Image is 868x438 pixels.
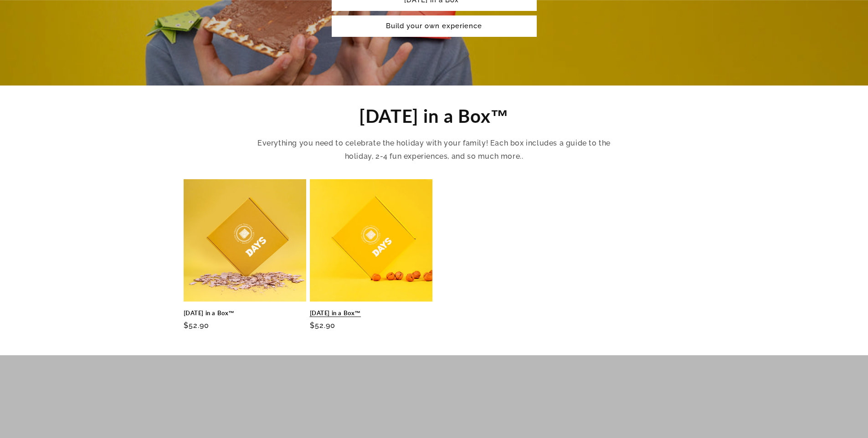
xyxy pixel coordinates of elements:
[257,137,612,163] p: Everything you need to celebrate the holiday with your family! Each box includes a guide to the h...
[184,179,685,339] ul: Slider
[184,309,306,317] a: [DATE] in a Box™
[332,15,537,37] a: Build your own experience
[310,309,432,317] a: [DATE] in a Box™
[359,105,509,127] span: [DATE] in a Box™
